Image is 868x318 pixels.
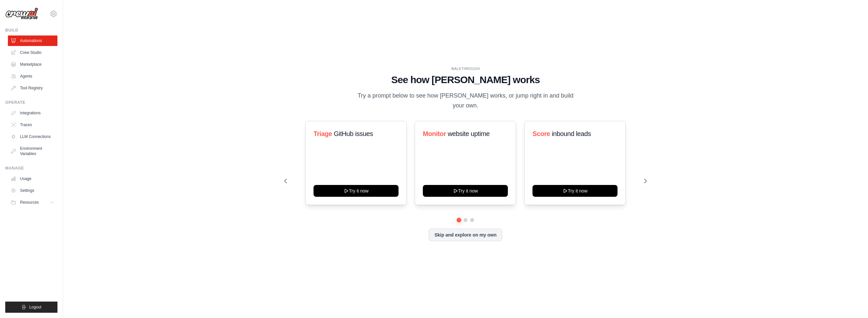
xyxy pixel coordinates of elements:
[8,71,57,81] a: Agents
[552,130,591,137] span: inbound leads
[5,28,57,33] div: Build
[8,197,57,208] button: Resources
[5,166,57,171] div: Manage
[8,173,57,184] a: Usage
[423,185,508,197] button: Try it now
[29,305,41,310] span: Logout
[8,35,57,46] a: Automations
[8,131,57,142] a: LLM Connections
[5,100,57,105] div: Operate
[5,302,57,313] button: Logout
[8,143,57,159] a: Environment Variables
[355,91,576,110] p: Try a prompt below to see how [PERSON_NAME] works, or jump right in and build your own.
[20,200,39,205] span: Resources
[314,185,399,197] button: Try it now
[8,108,57,118] a: Integrations
[8,59,57,70] a: Marketplace
[423,130,446,137] span: Monitor
[8,83,57,93] a: Tool Registry
[8,47,57,58] a: Crew Studio
[429,229,502,241] button: Skip and explore on my own
[314,130,332,137] span: Triage
[8,120,57,130] a: Traces
[532,130,550,137] span: Score
[532,185,618,197] button: Try it now
[284,66,647,71] div: WALKTHROUGH
[334,130,373,137] span: GitHub issues
[8,185,57,196] a: Settings
[5,8,38,20] img: Logo
[284,74,647,86] h1: See how [PERSON_NAME] works
[448,130,490,137] span: website uptime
